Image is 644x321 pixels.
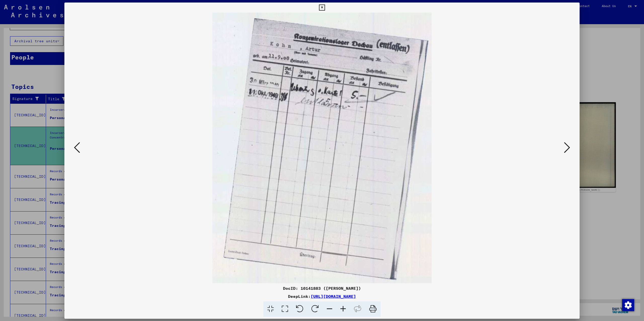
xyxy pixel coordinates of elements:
div: DocID: 10141883 ([PERSON_NAME]) [64,285,580,291]
a: [URL][DOMAIN_NAME] [311,294,356,299]
img: Change consent [622,299,634,311]
img: 001.jpg [82,13,562,283]
div: DeepLink: [64,293,580,299]
div: Change consent [622,299,634,311]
